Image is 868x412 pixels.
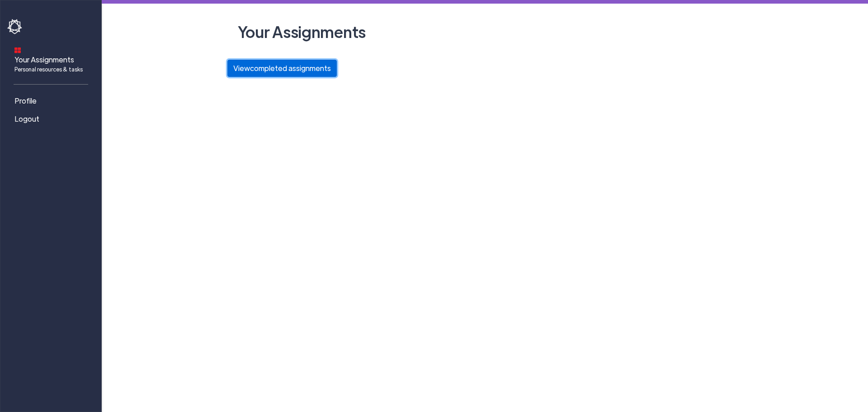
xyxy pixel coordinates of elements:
[14,54,83,73] span: Your Assignments
[7,92,98,110] a: Profile
[7,19,24,34] img: havoc-shield-logo-white.png
[14,114,39,124] span: Logout
[7,110,98,128] a: Logout
[227,60,337,77] button: Viewcompleted assignments
[717,314,868,412] iframe: Chat Widget
[234,18,736,45] h2: Your Assignments
[7,41,98,77] a: Your AssignmentsPersonal resources & tasks
[14,95,37,106] span: Profile
[14,47,21,53] img: dashboard-icon.svg
[14,65,83,73] span: Personal resources & tasks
